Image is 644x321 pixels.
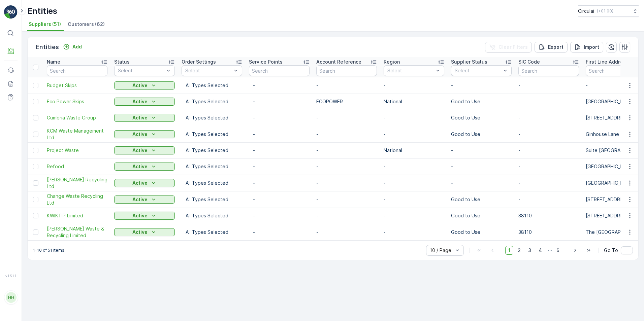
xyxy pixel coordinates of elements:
p: Select [185,67,232,74]
p: Good to Use [451,114,512,121]
p: ( +01:00 ) [597,8,613,14]
button: Active [114,163,175,171]
p: - [316,131,377,138]
p: All Types Selected [186,147,238,154]
div: HH [6,292,17,303]
input: Search [518,65,579,76]
span: Eco Power Skips [47,98,107,105]
span: Customers (62) [68,21,105,28]
p: Active [132,114,148,121]
p: Active [132,147,148,154]
div: Toggle Row Selected [33,83,38,88]
p: - [316,147,377,154]
p: - [518,114,579,121]
div: Toggle Row Selected [33,180,38,186]
p: - [518,147,579,154]
p: Good to Use [451,229,512,236]
p: Active [132,82,148,89]
p: - [253,114,305,121]
p: Import [584,44,599,50]
p: ... [548,246,552,255]
p: - [384,229,444,236]
p: - [253,82,305,89]
p: - [384,82,444,89]
div: Toggle Row Selected [33,99,38,104]
p: - [316,180,377,186]
button: Active [114,212,175,220]
p: SIC Code [518,59,540,65]
p: Good to Use [451,98,512,105]
p: - [451,82,512,89]
p: Clear Filters [498,44,528,50]
span: v 1.51.1 [4,274,18,278]
div: Toggle Row Selected [33,132,38,137]
p: Supplier Status [451,59,487,65]
div: Toggle Row Selected [33,197,38,202]
p: - [384,114,444,121]
input: Search [47,65,107,76]
p: - [518,180,579,186]
button: Clear Filters [485,42,532,52]
button: Active [114,228,175,236]
div: Toggle Row Selected [33,164,38,169]
p: Active [132,180,148,186]
span: 3 [525,246,534,255]
a: Melton Waste & Recycling Limited [47,225,107,239]
a: KWIKTIP Limited [47,212,107,219]
p: All Types Selected [186,163,238,170]
div: Toggle Row Selected [33,148,38,153]
p: . [518,98,579,105]
button: Active [114,179,175,187]
p: Select [118,67,164,74]
button: Active [114,146,175,154]
p: - [253,131,305,138]
p: - [384,212,444,219]
p: - [451,180,512,186]
p: - [316,196,377,203]
p: Select [387,67,434,74]
p: All Types Selected [186,114,238,121]
p: - [253,229,305,236]
button: HH [4,279,18,316]
button: Add [60,43,85,51]
p: Region [384,59,400,65]
p: Active [132,131,148,138]
p: Name [47,59,60,65]
img: logo [4,5,18,19]
p: Entities [27,6,57,16]
p: - [253,212,305,219]
p: - [316,212,377,219]
button: Active [114,114,175,122]
p: - [384,180,444,186]
p: Good to Use [451,196,512,203]
p: - [316,82,377,89]
p: - [384,131,444,138]
span: Go To [604,247,618,254]
span: Cumbria Waste Group [47,114,107,121]
div: Toggle Row Selected [33,213,38,218]
p: Entities [36,42,59,52]
input: Search [316,65,377,76]
p: All Types Selected [186,212,238,219]
button: Circulai(+01:00) [578,5,639,17]
a: KCM Waste Management Ltd [47,128,107,141]
span: 2 [515,246,524,255]
p: - [253,98,305,105]
a: Change Waste Recycling Ltd [47,193,107,206]
p: Add [72,43,82,50]
span: 6 [553,246,562,255]
div: Toggle Row Selected [33,115,38,120]
p: Good to Use [451,212,512,219]
button: Export [535,42,568,52]
p: - [518,82,579,89]
p: Service Points [249,59,283,65]
p: Status [114,59,130,65]
p: 1-10 of 51 items [33,248,64,253]
p: Active [132,196,148,203]
p: Active [132,229,148,236]
p: All Types Selected [186,180,238,186]
p: - [253,163,305,170]
a: Budget Skips [47,82,107,89]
